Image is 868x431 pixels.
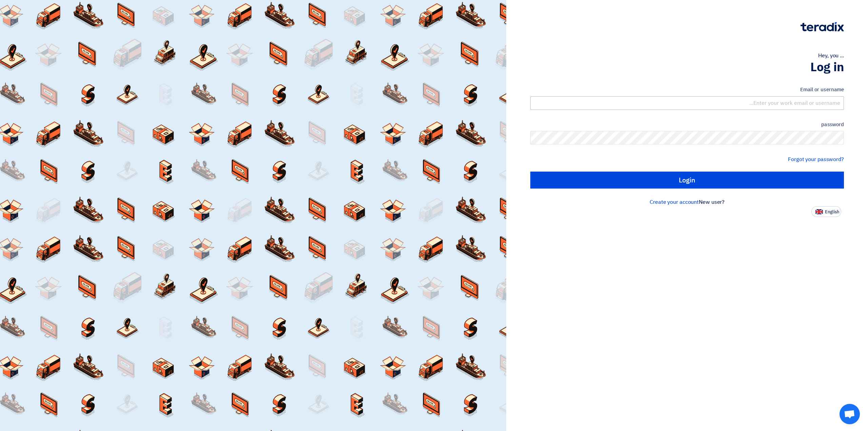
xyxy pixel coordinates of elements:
[840,404,860,424] a: Open chat
[650,198,699,206] a: Create your account
[815,209,823,214] img: en-US.png
[699,198,725,206] font: New user?
[530,172,844,189] input: Login
[821,121,844,128] font: password
[825,209,839,215] font: English
[810,58,844,76] font: Log in
[788,155,844,163] a: Forgot your password?
[818,52,844,60] font: Hey, you ...
[800,86,844,93] font: Email or username
[811,206,841,217] button: English
[530,96,844,110] input: Enter your work email or username...
[801,22,844,32] img: Teradix logo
